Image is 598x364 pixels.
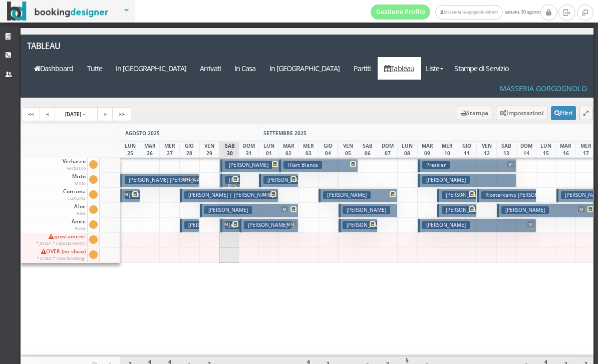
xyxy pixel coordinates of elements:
small: 7 notti [151,186,168,192]
h3: [PERSON_NAME] | [PERSON_NAME] [184,221,277,229]
small: 3 notti [505,201,522,207]
a: Dashboard [27,57,80,80]
h4: Masseria Gorgognolo [500,84,587,93]
button: Pressier M € 2092.50 5 notti [418,158,516,173]
p: € 2070.00 [422,230,533,238]
div: DOM 31 [239,141,259,158]
p: € 1573.90 [501,215,592,223]
button: [PERSON_NAME] [PERSON_NAME] | [PERSON_NAME] M+L+C € 4725.00 7 notti [120,173,199,188]
p: € 830.32 [263,185,295,200]
span: M [459,191,466,197]
a: In Casa [227,57,262,80]
p: € 783.00 [343,215,394,223]
div: MER 10 [437,141,457,158]
small: Curcuma [67,195,86,201]
span: M [527,221,534,227]
h3: [PERSON_NAME] [263,176,311,184]
div: VEN 29 [199,141,220,158]
p: € 770.00 [343,230,375,245]
p: € 769.42 [442,200,474,215]
span: spostamenti [35,233,88,247]
button: [PERSON_NAME] M+C € 283.50 [220,173,240,188]
button: [PERSON_NAME] M € 1875.20 5 notti [200,203,298,218]
button: Impostazioni [496,106,547,120]
div: MER 03 [298,141,319,158]
span: Anice [70,218,87,232]
span: M+C [226,182,238,188]
div: MAR 02 [278,141,299,158]
a: In [GEOGRAPHIC_DATA] [109,57,193,80]
small: 5 notti [449,171,466,177]
p: € 2365.44 [125,200,137,231]
small: * OVER * (overbooking) [37,255,86,261]
div: MAR 26 [140,141,160,158]
button: [PERSON_NAME] € 1174.50 3 notti [220,158,279,173]
button: [PERSON_NAME] € 770.00 2 notti [339,218,378,233]
span: M [507,161,514,167]
h3: [PERSON_NAME] [244,221,291,229]
div: LUN 08 [397,141,418,158]
h3: [PERSON_NAME] [442,191,489,199]
div: LUN 01 [258,141,279,158]
small: Anice [75,225,86,231]
small: * JOLLY * (spostamenti) [36,240,86,246]
small: 5 notti [449,186,466,192]
h3: Pressier [422,161,450,169]
small: 3 notti [366,216,383,222]
p: € 723.60 [442,215,474,230]
button: [PERSON_NAME] | [PERSON_NAME] € 248.40 [180,218,199,233]
p: € 1468.88 [283,170,355,178]
button: [PERSON_NAME] [PERSON_NAME] | [PERSON_NAME] M € 2365.44 [120,188,140,203]
button: Stampa [457,106,492,120]
div: DOM 14 [516,141,537,158]
p: € 2092.50 [422,185,513,193]
div: MAR 16 [556,141,576,158]
button: [PERSON_NAME] M € 769.42 2 notti [437,188,477,203]
p: € 2092.50 [422,170,513,178]
small: 5 notti [211,201,228,207]
h3: [PERSON_NAME] [501,206,549,214]
span: OVER (no show) [35,248,88,262]
small: 6 notti [449,231,466,237]
span: Curcuma [62,188,87,202]
p: € 248.40 [184,230,196,261]
a: In [GEOGRAPHIC_DATA] [262,57,347,80]
div: SAB 06 [358,141,378,158]
span: Mirto [71,173,87,187]
p: € 858.40 [244,230,295,238]
button: [PERSON_NAME] | [PERSON_NAME] M € 2149.02 5 notti [180,188,278,203]
img: BookingDesigner.com [7,2,109,21]
p: € 276.00 [225,230,237,261]
small: Verbasco [67,165,86,171]
p: € 1174.50 [225,170,276,178]
h3: [PERSON_NAME] | [PERSON_NAME] [184,191,277,199]
h3: [PERSON_NAME] [323,191,371,199]
div: GIO 11 [457,141,477,158]
a: >> [112,107,131,121]
p: € 4725.00 [125,185,196,193]
button: [PERSON_NAME] € 783.00 3 notti [339,203,398,218]
span: M [123,191,130,197]
span: M [223,221,230,227]
div: GIO 04 [318,141,339,158]
button: Klosterkamp [PERSON_NAME] € 920.70 3 notti [477,188,536,203]
span: Aloe [73,203,87,217]
span: sabato, 30 agosto [371,5,540,20]
button: [PERSON_NAME] € 2092.50 5 notti [418,173,516,188]
a: Liste [421,57,448,80]
button: Filtri [551,106,576,120]
div: MAR 09 [417,141,438,158]
p: € 2149.02 [184,200,275,208]
a: Tableau [21,35,124,57]
h3: [PERSON_NAME] [422,221,470,229]
button: [PERSON_NAME] € 830.32 2 notti [259,173,298,188]
a: > [97,107,113,121]
span: AGOSTO 2025 [125,130,160,137]
a: Arrivati [193,57,228,80]
small: 5 notti [231,216,248,222]
a: Stampe di Servizio [448,57,516,80]
button: [PERSON_NAME] M € 2070.00 6 notti [418,218,536,233]
div: VEN 05 [338,141,359,158]
span: Verbasco [61,158,87,172]
button: [PERSON_NAME] € 1320.00 4 notti [319,188,398,203]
